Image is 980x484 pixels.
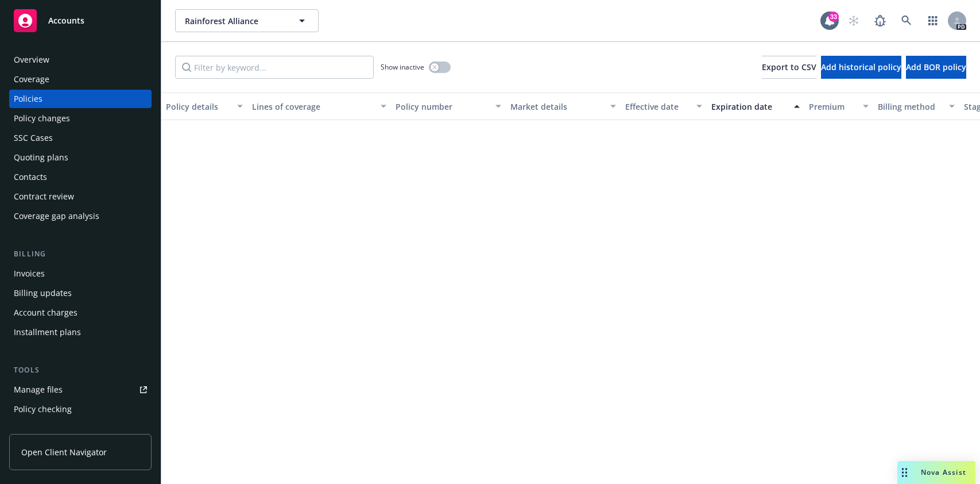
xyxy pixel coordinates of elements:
div: Invoices [14,264,45,283]
div: Market details [510,101,603,113]
button: Market details [506,93,621,120]
div: 33 [828,11,839,22]
span: Add BOR policy [906,62,966,72]
div: Policy number [396,101,489,113]
div: Policy details [166,101,230,113]
div: Effective date [625,101,690,113]
span: Open Client Navigator [21,446,107,458]
a: Billing updates [9,284,152,302]
a: Search [895,9,918,32]
span: Show inactive [381,62,424,72]
button: Nova Assist [897,461,975,484]
a: Installment plans [9,323,152,341]
div: Overview [14,51,49,69]
input: Filter by keyword... [175,56,374,79]
div: Expiration date [711,101,787,113]
div: Coverage [14,70,49,89]
a: Coverage gap analysis [9,207,152,225]
div: Installment plans [14,323,81,341]
a: Policies [9,90,152,108]
div: Account charges [14,304,78,322]
button: Add historical policy [821,56,901,79]
a: Invoices [9,264,152,283]
a: Contacts [9,168,152,186]
div: Contacts [14,168,47,186]
a: Switch app [921,9,944,32]
div: Drag to move [897,461,912,484]
a: Accounts [9,5,152,37]
div: Lines of coverage [252,101,374,113]
button: Premium [804,93,873,120]
div: Manage files [14,381,63,399]
a: Account charges [9,304,152,322]
a: Overview [9,51,152,69]
span: Accounts [48,16,84,25]
button: Expiration date [707,93,804,120]
div: SSC Cases [14,129,53,147]
a: SSC Cases [9,129,152,147]
div: Policies [14,90,42,108]
span: Add historical policy [821,62,901,72]
button: Billing method [873,93,959,120]
div: Quoting plans [14,148,68,167]
button: Policy details [161,93,247,120]
div: Manage exposures [14,420,87,438]
button: Add BOR policy [906,56,966,79]
span: Nova Assist [921,467,966,477]
span: Rainforest Alliance [185,15,284,27]
span: Export to CSV [762,62,816,72]
div: Policy changes [14,109,70,128]
div: Premium [809,101,856,113]
div: Coverage gap analysis [14,207,99,225]
div: Policy checking [14,400,72,418]
div: Billing [9,248,152,260]
div: Tools [9,364,152,376]
a: Policy checking [9,400,152,418]
a: Report a Bug [869,9,892,32]
a: Policy changes [9,109,152,128]
button: Effective date [621,93,707,120]
button: Export to CSV [762,56,816,79]
button: Lines of coverage [247,93,391,120]
button: Rainforest Alliance [175,9,319,32]
a: Coverage [9,70,152,89]
div: Billing updates [14,284,72,302]
a: Start snowing [842,9,865,32]
a: Manage exposures [9,420,152,438]
button: Policy number [391,93,506,120]
a: Contract review [9,187,152,206]
a: Manage files [9,381,152,399]
div: Billing method [878,101,942,113]
div: Contract review [14,187,74,206]
a: Quoting plans [9,148,152,167]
